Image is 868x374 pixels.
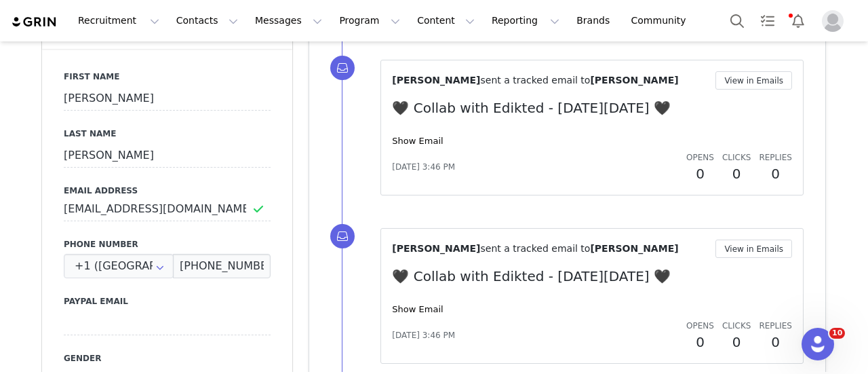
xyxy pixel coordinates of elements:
[686,164,714,184] h2: 0
[392,243,480,254] span: [PERSON_NAME]
[11,16,58,29] img: grin logo
[568,5,622,36] a: Brands
[623,5,701,36] a: Community
[64,238,271,250] label: Phone Number
[802,328,834,360] iframe: Intercom live chat
[64,197,271,221] input: Email Address
[64,295,271,307] label: Paypal Email
[722,164,751,184] h2: 0
[722,332,751,352] h2: 0
[590,243,678,254] span: [PERSON_NAME]
[392,161,455,173] span: [DATE] 3:46 PM
[392,329,455,341] span: [DATE] 3:46 PM
[722,321,751,331] span: Clicks
[715,71,792,90] button: View in Emails
[759,153,792,162] span: Replies
[70,5,167,36] button: Recruitment
[759,321,792,331] span: Replies
[590,75,678,86] span: [PERSON_NAME]
[829,328,845,339] span: 10
[392,98,792,118] p: 🖤 Collab with Edikted - [DATE][DATE] 🖤
[822,10,844,32] img: placeholder-profile.jpg
[331,5,408,36] button: Program
[783,5,813,36] button: Notifications
[392,136,443,146] a: Show Email
[814,10,857,32] button: Profile
[11,11,470,26] body: Rich Text Area. Press ALT-0 for help.
[484,5,568,36] button: Reporting
[409,5,483,36] button: Content
[686,332,714,352] h2: 0
[392,304,443,314] a: Show Email
[173,254,271,278] input: (XXX) XXX-XXXX
[64,352,271,364] label: Gender
[715,240,792,258] button: View in Emails
[686,321,714,331] span: Opens
[722,153,751,162] span: Clicks
[168,5,246,36] button: Contacts
[64,254,174,278] input: Country
[759,332,792,352] h2: 0
[392,266,792,286] p: 🖤 Collab with Edikted - [DATE][DATE] 🖤
[759,164,792,184] h2: 0
[392,75,480,86] span: [PERSON_NAME]
[480,75,590,86] span: sent a tracked email to
[722,5,752,36] button: Search
[64,71,271,83] label: First Name
[247,5,330,36] button: Messages
[480,243,590,254] span: sent a tracked email to
[753,5,783,36] a: Tasks
[686,153,714,162] span: Opens
[64,185,271,197] label: Email Address
[64,254,174,278] div: United States
[64,128,271,140] label: Last Name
